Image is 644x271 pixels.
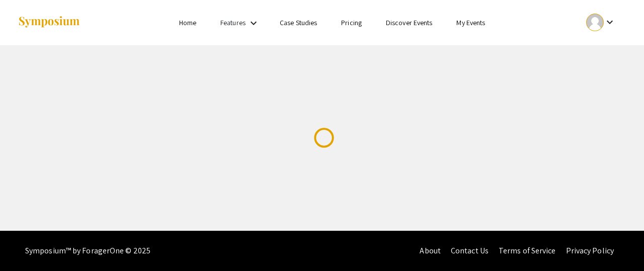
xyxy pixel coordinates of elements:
[566,245,614,256] a: Privacy Policy
[386,18,433,27] a: Discover Events
[451,245,489,256] a: Contact Us
[499,245,556,256] a: Terms of Service
[576,11,626,34] button: Expand account dropdown
[25,231,150,271] div: Symposium™ by ForagerOne © 2025
[280,18,317,27] a: Case Studies
[179,18,196,27] a: Home
[18,16,80,29] img: Symposium by ForagerOne
[341,18,362,27] a: Pricing
[220,18,246,27] a: Features
[248,17,260,29] mat-icon: Expand Features list
[456,18,485,27] a: My Events
[8,226,43,263] iframe: Chat
[604,16,616,28] mat-icon: Expand account dropdown
[420,245,441,256] a: About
